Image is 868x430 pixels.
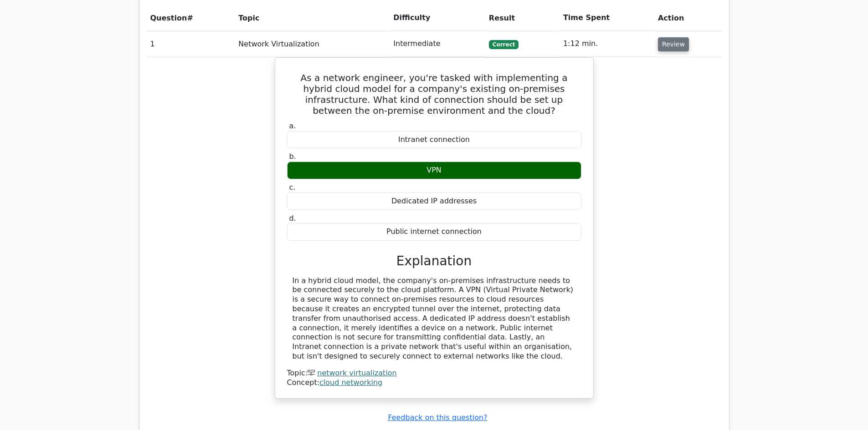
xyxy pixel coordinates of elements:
[289,121,296,130] span: a.
[293,253,576,269] h3: Explanation
[287,131,581,149] div: Intranet connection
[289,214,296,223] span: d.
[287,369,581,378] div: Topic:
[489,40,519,49] span: Correct
[289,152,296,161] span: b.
[147,5,235,31] th: #
[289,183,296,192] span: c.
[560,5,654,31] th: Time Spent
[287,223,581,241] div: Public internet connection
[390,31,485,57] td: Intermediate
[658,37,689,51] button: Review
[147,31,235,57] td: 1
[319,378,382,387] a: cloud networking
[654,5,722,31] th: Action
[150,14,187,22] span: Question
[286,72,582,116] h5: As a network engineer, you're tasked with implementing a hybrid cloud model for a company's exist...
[390,5,485,31] th: Difficulty
[287,378,581,388] div: Concept:
[287,162,581,179] div: VPN
[485,5,560,31] th: Result
[287,192,581,210] div: Dedicated IP addresses
[235,31,390,57] td: Network Virtualization
[235,5,390,31] th: Topic
[317,369,397,377] a: network virtualization
[293,276,576,361] div: In a hybrid cloud model, the company's on-premises infrastructure needs to be connected securely ...
[388,413,487,422] a: Feedback on this question?
[560,31,654,57] td: 1:12 min.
